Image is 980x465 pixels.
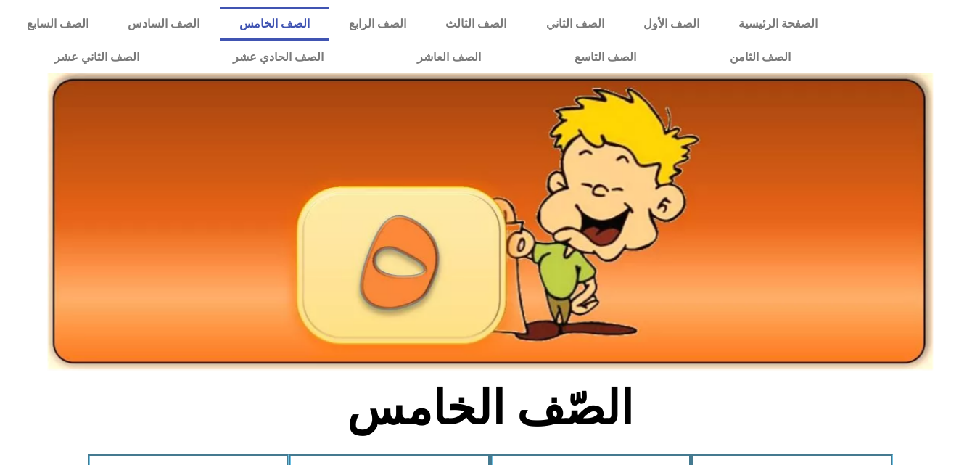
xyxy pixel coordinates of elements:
[719,7,837,41] a: الصفحة الرئيسية
[7,41,186,74] a: الصف الثاني عشر
[624,7,719,41] a: الصف الأول
[527,7,624,41] a: الصف الثاني
[7,7,108,41] a: الصف السابع
[220,7,329,41] a: الصف الخامس
[683,41,837,74] a: الصف الثامن
[250,380,730,437] h2: الصّف الخامس
[426,7,526,41] a: الصف الثالث
[329,7,426,41] a: الصف الرابع
[186,41,370,74] a: الصف الحادي عشر
[370,41,527,74] a: الصف العاشر
[527,41,683,74] a: الصف التاسع
[108,7,219,41] a: الصف السادس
